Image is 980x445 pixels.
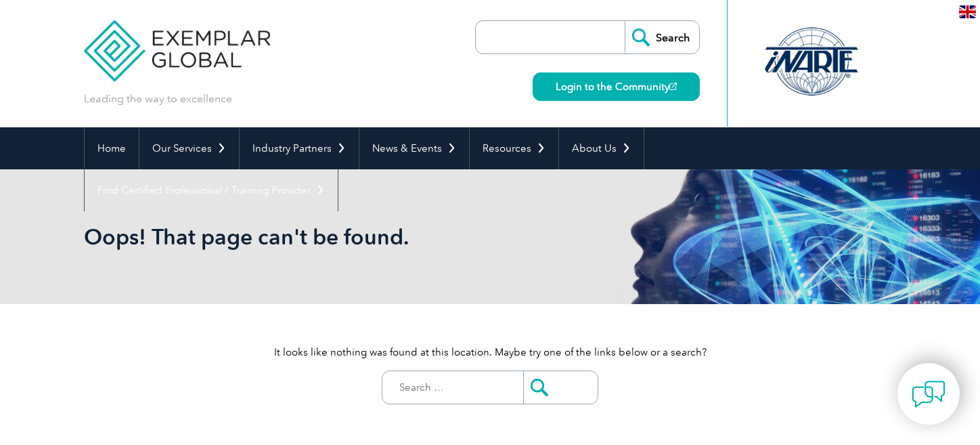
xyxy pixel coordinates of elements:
[523,371,598,404] input: Submit
[84,91,232,106] p: Leading the way to excellence
[559,127,644,169] a: About Us
[359,127,469,169] a: News & Events
[240,127,359,169] a: Industry Partners
[470,127,558,169] a: Resources
[139,127,239,169] a: Our Services
[84,345,896,360] p: It looks like nothing was found at this location. Maybe try one of the links below or a search?
[84,224,604,250] h1: Oops! That page can't be found.
[85,169,338,211] a: Find Certified Professional / Training Provider
[625,21,699,54] input: Search
[85,127,139,169] a: Home
[533,72,700,101] a: Login to the Community
[959,5,976,18] img: en
[669,83,677,90] img: open_square.png
[912,377,945,411] img: contact-chat.png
